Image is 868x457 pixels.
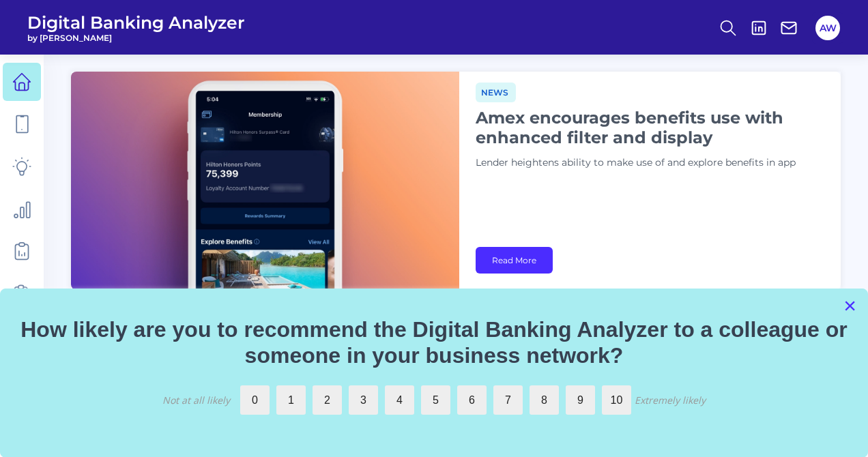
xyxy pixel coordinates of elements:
[476,83,516,102] span: News
[313,385,342,415] label: 2
[815,16,840,40] button: AW
[385,385,414,415] label: 4
[530,385,559,415] label: 8
[457,385,487,415] label: 6
[349,385,378,415] label: 3
[276,385,306,415] label: 1
[27,12,245,33] span: Digital Banking Analyzer
[493,385,523,415] label: 7
[566,385,595,415] label: 9
[602,385,631,415] label: 10
[476,247,553,274] a: Read More
[240,385,270,415] label: 0
[17,316,851,369] p: How likely are you to recommend the Digital Banking Analyzer to a colleague or someone in your bu...
[476,156,817,171] p: Lender heightens ability to make use of and explore benefits in app
[635,394,706,407] div: Extremely likely
[27,33,245,43] span: by [PERSON_NAME]
[476,108,817,147] h1: Amex encourages benefits use with enhanced filter and display
[71,72,459,290] img: bannerImg
[421,385,450,415] label: 5
[162,394,230,407] div: Not at all likely
[843,295,856,316] button: Close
